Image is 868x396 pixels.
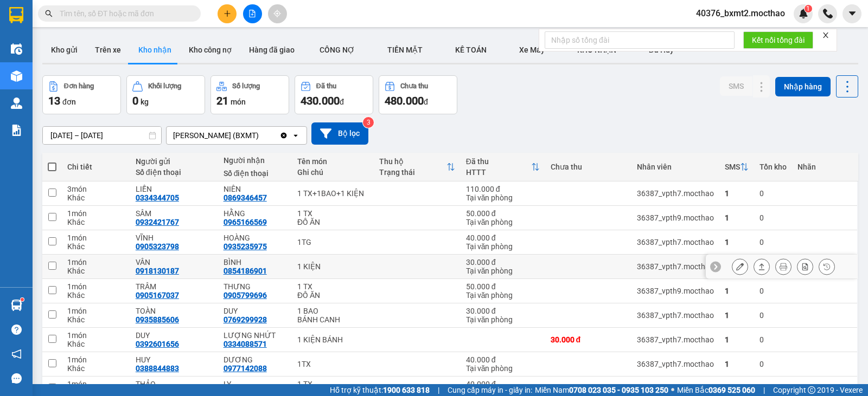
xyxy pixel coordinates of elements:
div: 0 [759,238,787,246]
div: 30.000 đ [466,258,540,267]
div: 1 [725,360,749,368]
button: caret-down [843,4,861,23]
button: Trên xe [86,37,130,63]
div: 1 món [67,380,125,388]
span: 13 [48,94,60,107]
div: Người nhận [224,156,286,165]
div: 110.000 đ [466,185,540,193]
div: 0918130187 [136,267,179,275]
span: message [11,373,22,384]
span: 430.000 [301,94,340,107]
span: đ [424,98,428,106]
div: 36387_vpth9.mocthao [637,384,714,393]
span: Miền Nam [535,384,668,396]
div: Tên món [297,157,368,166]
button: Đơn hàng13đơn [42,75,121,114]
div: Chưa thu [551,163,626,171]
div: 1 [725,287,749,295]
th: Toggle SortBy [461,153,545,181]
div: 30.000 đ [551,335,626,344]
div: 0905323798 [136,242,179,251]
strong: 0369 525 060 [709,386,755,394]
div: Khác [67,267,125,275]
span: | [763,384,765,396]
div: Nhãn [797,163,852,171]
div: Trạng thái [379,168,446,177]
img: warehouse-icon [11,43,22,55]
div: 0932421767 [136,218,179,226]
div: Khối lượng [148,82,181,90]
img: warehouse-icon [11,70,22,82]
span: Hỗ trợ kỹ thuật: [330,384,430,396]
div: DƯƠNG [224,355,286,364]
span: | [438,384,439,396]
div: 1 [725,213,749,222]
div: Tại văn phòng [466,193,540,202]
span: đơn [62,98,76,106]
div: Tại văn phòng [466,364,540,373]
div: Khác [67,242,125,251]
input: Selected Hồ Chí Minh (BXMT). [260,130,261,141]
span: Miền Bắc [677,384,755,396]
div: 0392601656 [136,340,179,348]
span: Cung cấp máy in - giấy in: [448,384,532,396]
span: copyright [808,386,815,394]
div: 0905167037 [136,291,179,300]
div: 1 TX [297,282,368,291]
div: 0769299928 [224,315,267,324]
span: notification [11,349,22,359]
div: 1 món [67,209,125,218]
div: Khác [67,218,125,226]
div: 50.000 đ [466,282,540,291]
sup: 1 [805,5,812,12]
div: Tại văn phòng [466,315,540,324]
span: TIỀN MẶT [387,46,423,54]
div: Số điện thoại [136,168,213,177]
svg: Clear value [279,131,288,140]
button: Kho công nợ [180,37,240,63]
span: close [822,31,829,39]
div: 0 [759,384,787,393]
div: ĐỒ ĂN [297,291,368,300]
span: món [231,98,246,106]
div: Sửa đơn hàng [732,258,748,275]
div: 1 KIỆN [297,262,368,271]
img: solution-icon [11,125,22,136]
div: 1 [725,311,749,320]
div: LƯỢNG NHỨT [224,331,286,340]
th: Toggle SortBy [374,153,460,181]
div: Thu hộ [379,157,446,166]
button: Nhập hàng [775,77,831,96]
div: HTTT [466,168,531,177]
th: Toggle SortBy [719,153,754,181]
div: 0854186901 [224,267,267,275]
span: file-add [248,10,256,17]
div: ĐỒ ĂN [297,218,368,226]
img: icon-new-feature [799,9,808,18]
div: SMS [725,163,740,171]
div: Giao hàng [754,258,770,275]
span: ⚪️ [671,388,674,392]
div: 1 món [67,355,125,364]
button: Kho gửi [42,37,86,63]
span: caret-down [847,9,857,18]
img: warehouse-icon [11,98,22,109]
div: Số điện thoại [224,169,286,178]
button: plus [218,4,237,23]
span: 1 [806,5,810,12]
div: VÂN [136,258,213,267]
img: phone-icon [823,9,833,18]
div: 1 món [67,258,125,267]
div: Tại văn phòng [466,242,540,251]
div: 1 KIỆN BÁNH [297,335,368,344]
div: 0334344705 [136,193,179,202]
div: 1 TX [297,380,368,388]
div: NIÊN [224,185,286,193]
div: 30.000 đ [466,307,540,315]
div: 1 món [67,282,125,291]
div: 1 TX+1BAO+1 KIỆN [297,189,368,198]
button: SMS [720,76,752,96]
div: 36387_vpth7.mocthao [637,335,714,344]
div: Người gửi [136,157,213,166]
div: Chi tiết [67,163,125,171]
